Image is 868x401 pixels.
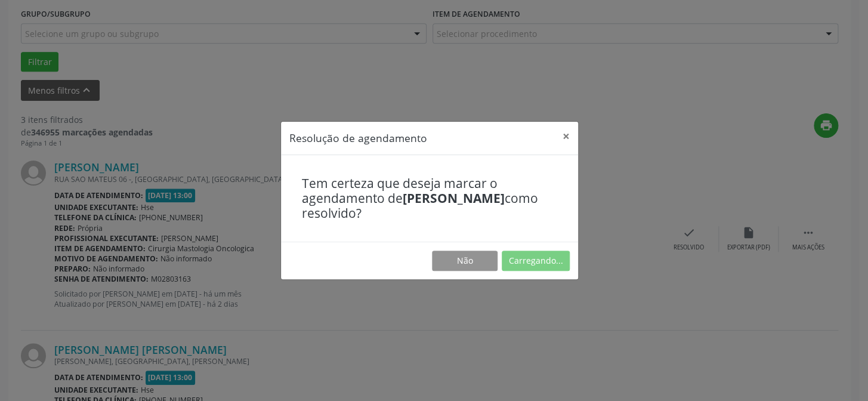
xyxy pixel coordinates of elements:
b: [PERSON_NAME] [403,190,505,206]
button: Não [432,251,498,271]
h4: Tem certeza que deseja marcar o agendamento de como resolvido? [302,176,557,221]
button: Carregando... [502,251,570,271]
h5: Resolução de agendamento [289,130,427,146]
button: Close [554,122,578,151]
